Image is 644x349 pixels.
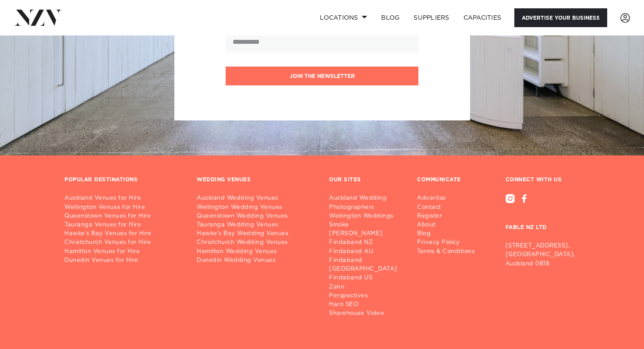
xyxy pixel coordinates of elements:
a: Christchurch Wedding Venues [197,238,315,247]
a: Findaband [GEOGRAPHIC_DATA] [329,256,404,274]
a: Blog [417,229,481,238]
a: SUPPLIERS [407,8,456,27]
a: Advertise [417,194,481,203]
a: [PERSON_NAME] [329,229,404,238]
a: Advertise your business [514,8,607,27]
a: Tauranga Venues for Hire [64,221,183,229]
a: Findaband AU [329,247,404,256]
img: nzv-logo.png [14,10,62,25]
a: Hamilton Venues for Hire [64,247,183,256]
a: BLOG [374,8,407,27]
h3: CONNECT WITH US [506,176,580,183]
h3: OUR SITES [329,176,361,183]
a: Wellington Wedding Venues [197,203,315,212]
h3: WEDDING VENUES [197,176,251,183]
p: [STREET_ADDRESS], [GEOGRAPHIC_DATA], Auckland 0618 [506,242,580,268]
a: Wellington Venues for Hire [64,203,183,212]
a: Findaband US [329,274,404,282]
a: Hawke's Bay Venues for Hire [64,229,183,238]
a: Christchurch Venues for Hire [64,238,183,247]
a: Contact [417,203,481,212]
a: Queenstown Venues for Hire [64,212,183,221]
a: Haro SEO [329,300,404,309]
h3: COMMUNICATE [417,176,461,183]
a: Hawke's Bay Wedding Venues [197,229,315,238]
h3: FABLE NZ LTD [506,203,580,238]
a: Perspectives [329,292,404,300]
a: Locations [313,8,374,27]
a: Privacy Policy [417,238,481,247]
button: Join the newsletter [226,67,418,85]
a: Sharehouse Video [329,309,404,318]
a: Wellington Weddings [329,212,404,221]
a: Dunedin Venues for Hire [64,256,183,265]
a: Queenstown Wedding Venues [197,212,315,221]
a: About [417,221,481,229]
a: Auckland Wedding Venues [197,194,315,203]
a: Terms & Conditions [417,247,481,256]
a: Auckland Venues for Hire [64,194,183,203]
a: Register [417,212,481,221]
a: Capacities [456,8,509,27]
a: Hamilton Wedding Venues [197,247,315,256]
a: Zahn [329,283,404,292]
h3: POPULAR DESTINATIONS [64,176,138,183]
a: Smoke [329,221,404,229]
a: Auckland Wedding Photographers [329,194,404,212]
a: Tauranga Wedding Venues [197,221,315,229]
a: Findaband NZ [329,238,404,247]
a: Dunedin Wedding Venues [197,256,315,265]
